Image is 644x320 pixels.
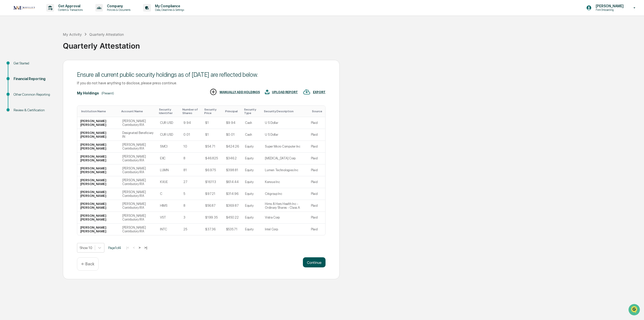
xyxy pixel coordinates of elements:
img: UPLOAD REPORT [265,88,269,96]
div: UPLOAD REPORT [272,90,298,94]
td: $398.81 [223,164,242,176]
td: [PERSON_NAME] Contributory IRA [119,117,157,129]
p: Content & Transactions [54,8,85,12]
td: CUR:USD [157,117,181,129]
td: Equity [242,153,262,164]
div: Start new chat [17,39,83,44]
td: Equity [242,164,262,176]
td: Vistra Corp [262,212,308,224]
div: Other Common Reporting [14,92,55,97]
td: Plaid [308,200,325,212]
td: 27 [180,176,202,188]
td: 3 [180,212,202,224]
td: SMCI [157,141,181,153]
td: 0.01 [180,129,202,141]
td: $56.87 [202,200,223,212]
div: Toggle SortBy [159,108,179,115]
td: Plaid [308,176,325,188]
span: Pylon [50,85,61,89]
td: CUR:USD [157,129,181,141]
td: [PERSON_NAME] Contributory IRA [119,224,157,235]
span: Preclearance [10,63,32,68]
a: 🖐️Preclearance [3,61,34,70]
td: Hims & Hers Health Inc - Ordinary Shares - Class A [262,200,308,212]
div: Toggle SortBy [312,110,323,113]
a: 🔎Data Lookup [3,71,34,80]
img: logo [12,5,36,11]
td: [PERSON_NAME] Contributory IRA [119,153,157,164]
td: [PERSON_NAME] [PERSON_NAME] [77,224,119,235]
td: [PERSON_NAME] [PERSON_NAME] [77,212,119,224]
td: 8 [180,200,202,212]
td: Lumen Technologies Inc [262,164,308,176]
td: U S Dollar [262,117,308,129]
td: [MEDICAL_DATA] Corp. [262,153,308,164]
td: $199.35 [202,212,223,224]
p: My Compliance [151,4,187,8]
td: 8 [180,153,202,164]
td: Super Micro Computer Inc [262,141,308,153]
td: Equity [242,200,262,212]
td: $614.44 [223,176,242,188]
td: Cash [242,129,262,141]
div: Toggle SortBy [121,110,155,113]
div: Toggle SortBy [264,110,306,113]
td: $424.26 [223,141,242,153]
td: [PERSON_NAME] [PERSON_NAME] [77,141,119,153]
td: Plaid [308,153,325,164]
div: Toggle SortBy [204,108,221,115]
div: Review & Certification [14,108,55,113]
td: VST [157,212,181,224]
td: Equity [242,212,262,224]
div: (Present) [101,91,114,95]
div: We're available if you need us! [17,44,64,48]
td: Designated Beneficiary IN [119,129,157,141]
p: Get Approval [54,4,85,8]
td: [PERSON_NAME] [PERSON_NAME] [77,153,119,164]
div: Toggle SortBy [225,110,240,113]
td: [PERSON_NAME] [PERSON_NAME] [77,129,119,141]
td: Plaid [308,188,325,200]
div: My Activity [63,32,82,37]
img: EXPORT [303,88,310,96]
a: Powered byPylon [35,85,61,89]
td: Plaid [308,224,325,235]
td: [PERSON_NAME] [PERSON_NAME] [77,164,119,176]
a: 🗄️Attestations [34,61,64,70]
div: My Holdings [77,91,99,95]
td: [PERSON_NAME] [PERSON_NAME] [77,188,119,200]
td: $535.71 [223,224,242,235]
div: Financial Reporting [14,76,55,82]
td: $0.01 [223,129,242,141]
img: MANUALLY ADD HOLDINGS [210,88,217,96]
td: Cash [242,117,262,129]
td: HIMS [157,200,181,212]
div: 🔎 [5,74,9,78]
button: < [131,245,136,250]
p: Data, Deadlines & Settings [151,8,187,12]
div: EXPORT [313,90,326,94]
span: Page 1 of 4 [108,246,121,250]
td: C [157,188,181,200]
img: 1746055101610-c473b297-6a78-478c-a979-82029cc54cd1 [5,39,14,48]
p: ← Back [81,262,94,266]
td: Kenvue Inc [262,176,308,188]
td: 25 [180,224,202,235]
td: $37.36 [202,224,223,235]
td: $314.96 [223,188,242,200]
td: $6.975 [202,164,223,176]
div: 🗄️ [36,64,41,68]
div: Toggle SortBy [81,110,117,113]
p: Policies & Documents [103,8,133,12]
td: Plaid [308,117,325,129]
td: Equity [242,176,262,188]
div: Quarterly Attestation [63,37,641,50]
td: Citigroup Inc [262,188,308,200]
td: INTC [157,224,181,235]
iframe: Open customer support [628,303,641,317]
td: $97.21 [202,188,223,200]
td: LUMN [157,164,181,176]
td: 9.94 [180,117,202,129]
td: [PERSON_NAME] [PERSON_NAME] [77,117,119,129]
